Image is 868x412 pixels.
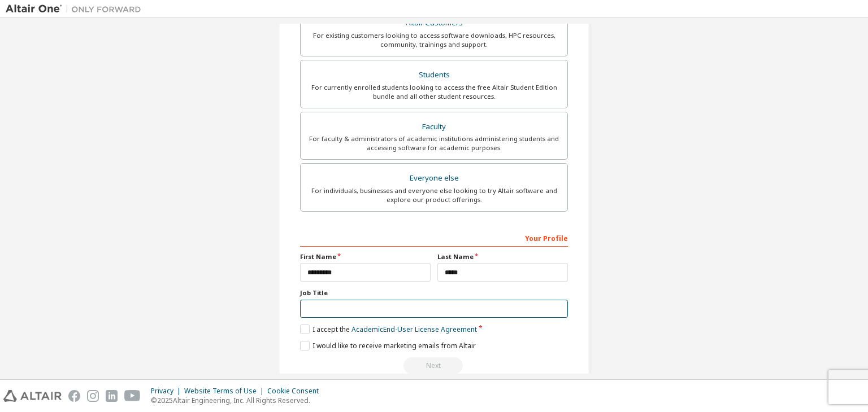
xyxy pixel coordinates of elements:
div: For individuals, businesses and everyone else looking to try Altair software and explore our prod... [307,186,561,204]
div: Students [307,67,561,83]
div: For existing customers looking to access software downloads, HPC resources, community, trainings ... [307,31,561,49]
div: Cookie Consent [267,387,325,396]
label: First Name [300,252,431,261]
img: instagram.svg [87,390,99,402]
img: linkedin.svg [106,390,118,402]
img: altair_logo.svg [3,390,62,402]
div: Website Terms of Use [184,387,267,396]
label: I would like to receive marketing emails from Altair [300,341,476,350]
label: Last Name [437,252,568,261]
img: facebook.svg [68,390,80,402]
div: Privacy [151,387,184,396]
div: Everyone else [307,170,561,186]
div: Your Profile [300,229,568,247]
img: youtube.svg [124,390,141,402]
div: Read and acccept EULA to continue [300,357,568,374]
div: Faculty [307,119,561,135]
div: For faculty & administrators of academic institutions administering students and accessing softwa... [307,134,561,152]
img: Altair One [6,3,147,15]
label: Job Title [300,288,568,297]
label: I accept the [300,325,477,334]
p: © 2025 Altair Engineering, Inc. All Rights Reserved. [151,396,325,405]
a: Academic End-User License Agreement [351,325,477,334]
div: For currently enrolled students looking to access the free Altair Student Edition bundle and all ... [307,83,561,101]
